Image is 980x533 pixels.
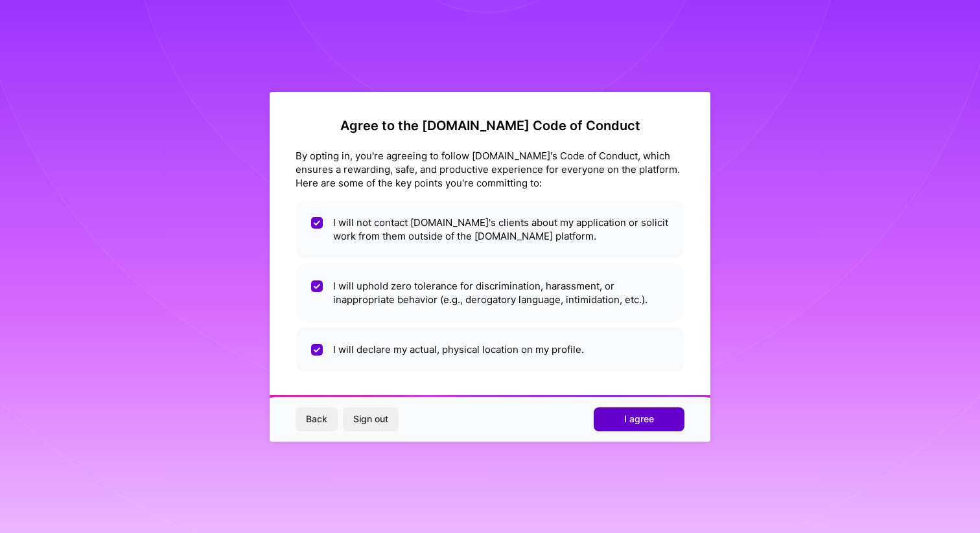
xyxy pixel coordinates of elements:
[594,407,684,431] button: I agree
[296,200,684,258] li: I will not contact [DOMAIN_NAME]'s clients about my application or solicit work from them outside...
[296,407,338,431] button: Back
[296,118,684,133] h2: Agree to the [DOMAIN_NAME] Code of Conduct
[306,413,327,425] span: Back
[624,413,654,425] span: I agree
[296,149,684,190] div: By opting in, you're agreeing to follow [DOMAIN_NAME]'s Code of Conduct, which ensures a rewardin...
[296,264,684,322] li: I will uphold zero tolerance for discrimination, harassment, or inappropriate behavior (e.g., der...
[343,407,399,431] button: Sign out
[353,413,388,425] span: Sign out
[296,327,684,372] li: I will declare my actual, physical location on my profile.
